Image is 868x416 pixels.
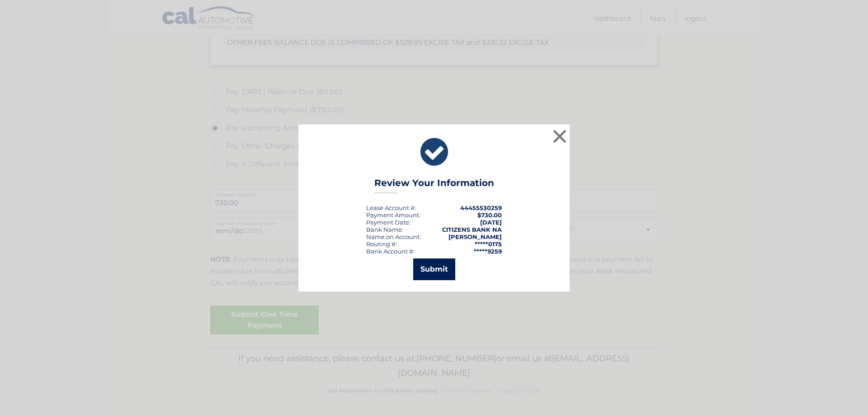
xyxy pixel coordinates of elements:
div: Name on Account: [366,233,421,240]
span: $730.00 [477,211,502,219]
h3: Review Your Information [374,177,494,193]
button: × [551,127,569,145]
div: Lease Account #: [366,204,416,211]
div: : [366,219,410,226]
button: Submit [413,258,455,280]
div: Routing #: [366,240,397,248]
strong: CITIZENS BANK NA [442,226,502,233]
span: [DATE] [480,219,502,226]
strong: 44455530259 [460,204,502,211]
strong: [PERSON_NAME] [448,233,502,240]
div: Bank Name: [366,226,403,233]
div: Bank Account #: [366,248,415,255]
span: Payment Date [366,219,409,226]
div: Payment Amount: [366,211,420,219]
